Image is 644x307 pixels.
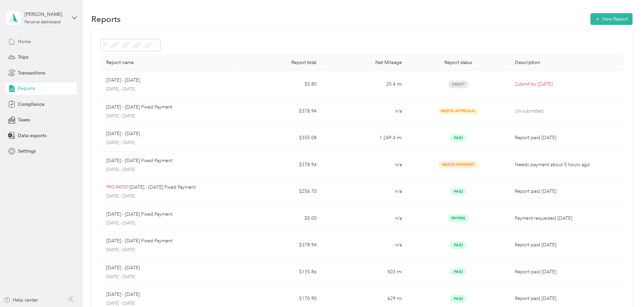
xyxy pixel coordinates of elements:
[237,125,322,152] td: $355.08
[237,259,322,286] td: $135.86
[18,132,47,139] span: Data exports
[101,54,237,71] th: Report name
[515,241,618,249] p: Report paid [DATE]
[322,98,407,125] td: n/a
[106,247,232,253] p: [DATE] - [DATE]
[322,71,407,98] td: 20.4 mi
[515,188,618,195] p: Report paid [DATE]
[606,269,644,307] iframe: Everlance-gr Chat Button Frame
[18,85,35,92] span: Reports
[237,232,322,259] td: $378.94
[106,193,232,199] p: [DATE] - [DATE]
[515,108,618,115] p: Un-submitted
[106,140,232,146] p: [DATE] - [DATE]
[450,241,466,249] span: Paid
[106,291,140,298] p: [DATE] - [DATE]
[450,295,466,303] span: Paid
[106,157,172,164] p: [DATE] - [DATE] Fixed Payment
[438,161,478,168] span: Needs Payment
[322,152,407,179] td: n/a
[450,268,466,276] span: Paid
[106,76,140,84] p: [DATE] - [DATE]
[25,11,67,18] div: [PERSON_NAME]
[237,54,322,71] th: Report total
[322,232,407,259] td: n/a
[18,148,36,155] span: Settings
[515,81,618,88] p: Submit by [DATE]
[515,215,618,222] p: Payment requested [DATE]
[450,188,466,195] span: Paid
[237,71,322,98] td: $5.80
[515,268,618,276] p: Report paid [DATE]
[515,161,618,168] p: Needs payment about 5 hours ago
[18,101,45,108] span: Compliance
[18,54,28,61] span: Trips
[106,167,232,173] p: [DATE] - [DATE]
[18,116,30,123] span: Taxes
[237,205,322,232] td: $0.00
[437,107,479,115] span: Needs Approval
[106,113,232,119] p: [DATE] - [DATE]
[4,297,38,304] button: Help center
[448,214,469,222] span: Paying
[106,264,140,272] p: [DATE] - [DATE]
[237,178,322,205] td: $256.70
[322,54,407,71] th: Net Mileage
[106,220,232,226] p: [DATE] - [DATE]
[106,130,140,137] p: [DATE] - [DATE]
[322,125,407,152] td: 1,249.4 mi
[322,178,407,205] td: n/a
[509,54,623,71] th: Description
[18,69,45,76] span: Transactions
[18,38,31,45] span: Home
[91,16,121,23] h1: Reports
[515,134,618,142] p: Report paid [DATE]
[590,13,633,25] button: New Report
[106,211,172,218] p: [DATE] - [DATE] Fixed Payment
[322,259,407,286] td: 503 mi
[450,134,466,142] span: Paid
[106,301,232,307] p: [DATE] - [DATE]
[106,103,172,111] p: [DATE] - [DATE] Fixed Payment
[106,274,232,280] p: [DATE] - [DATE]
[25,20,61,24] div: Personal dashboard
[106,86,232,92] p: [DATE] - [DATE]
[448,81,468,88] span: Draft
[322,205,407,232] td: n/a
[515,295,618,302] p: Report paid [DATE]
[129,184,196,191] p: [DATE] - [DATE] Fixed Payment
[237,98,322,125] td: $378.94
[413,60,504,65] div: Report status
[237,152,322,179] td: $378.94
[106,237,172,245] p: [DATE] - [DATE] Fixed Payment
[106,184,128,190] p: PRO-RATED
